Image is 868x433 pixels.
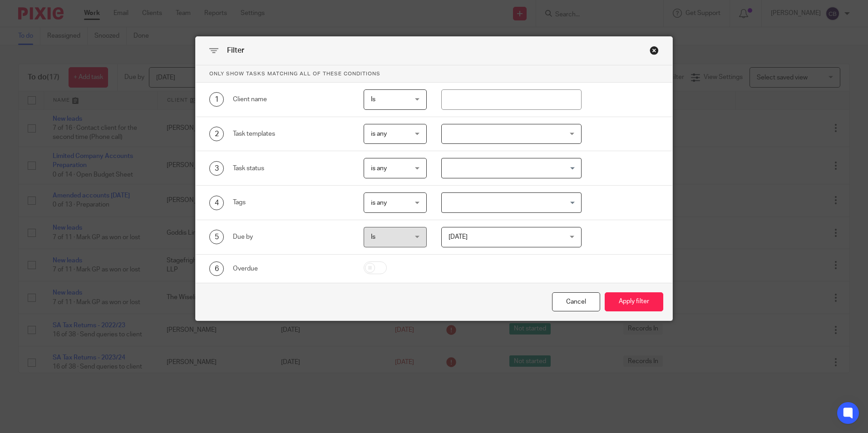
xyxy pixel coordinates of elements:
[371,200,387,206] span: is any
[233,264,350,273] div: Overdue
[443,160,576,176] input: Search for option
[209,230,224,244] div: 5
[371,234,375,240] span: Is
[209,92,224,107] div: 1
[196,65,672,83] p: Only show tasks matching all of these conditions
[233,129,350,138] div: Task templates
[371,96,375,103] span: Is
[233,164,350,173] div: Task status
[209,127,224,141] div: 2
[552,292,600,312] div: Close this dialog window
[209,196,224,210] div: 4
[371,165,387,172] span: is any
[227,47,244,54] span: Filter
[441,192,582,213] div: Search for option
[443,195,576,211] input: Search for option
[209,161,224,176] div: 3
[449,234,468,240] span: [DATE]
[371,131,387,137] span: is any
[650,46,659,55] div: Close this dialog window
[605,292,663,312] button: Apply filter
[233,95,350,104] div: Client name
[233,198,350,207] div: Tags
[209,261,224,276] div: 6
[441,158,582,178] div: Search for option
[233,232,350,241] div: Due by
